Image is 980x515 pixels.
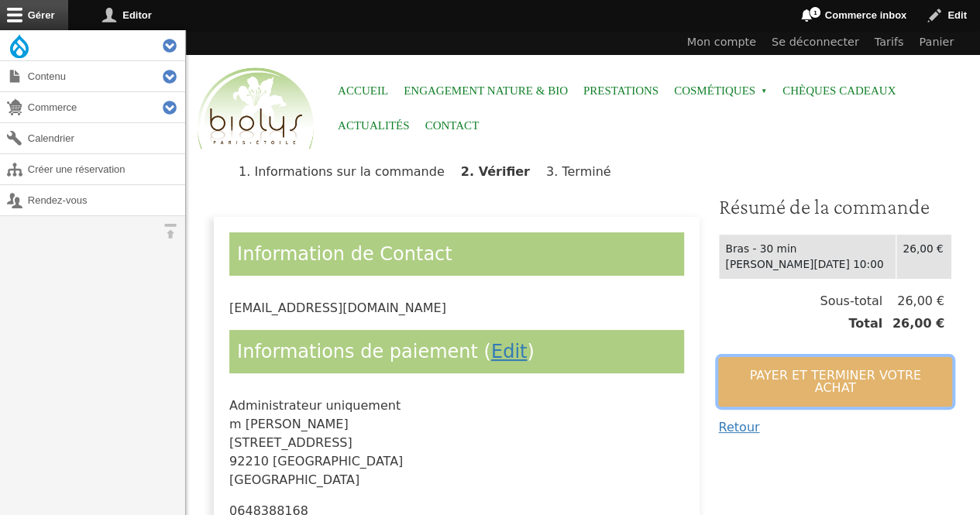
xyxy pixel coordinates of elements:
a: Engagement Nature & Bio [404,74,568,108]
span: Total [848,314,882,333]
a: Se déconnecter [764,30,867,55]
span: Sous-total [820,292,882,311]
div: Bras - 30 min [725,241,889,257]
a: Retour [718,420,759,434]
span: » [761,88,767,94]
span: Informations de paiement ( ) [237,341,535,362]
a: Accueil [338,74,388,108]
li: Vérifier [461,164,542,179]
a: Chèques cadeaux [782,74,896,108]
a: Actualités [338,108,410,143]
span: [GEOGRAPHIC_DATA] [273,454,403,469]
a: Contact [425,108,480,143]
a: Edit [491,341,527,362]
span: 26,00 € [882,314,944,333]
span: m [229,417,242,431]
div: [EMAIL_ADDRESS][DOMAIN_NAME] [229,299,684,318]
td: 26,00 € [896,234,952,279]
span: 1 [809,6,821,19]
span: 92210 [229,454,269,469]
a: Tarifs [867,30,912,55]
img: Accueil [194,65,318,153]
h3: Résumé de la commande [718,194,952,220]
li: Terminé [546,164,624,179]
span: [GEOGRAPHIC_DATA] [229,472,359,487]
span: [STREET_ADDRESS] [229,435,352,450]
li: Informations sur la commande [239,164,457,179]
a: Mon compte [679,30,764,55]
a: Prestations [583,74,658,108]
span: 26,00 € [882,292,944,311]
button: Payer et terminer votre achat [718,357,952,407]
time: [PERSON_NAME][DATE] 10:00 [725,258,883,270]
header: Entête du site [186,30,980,163]
span: Information de Contact [237,243,452,265]
a: Panier [911,30,961,55]
span: [PERSON_NAME] [246,417,349,431]
button: Orientation horizontale [155,216,185,246]
span: Cosmétiques [674,74,767,108]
